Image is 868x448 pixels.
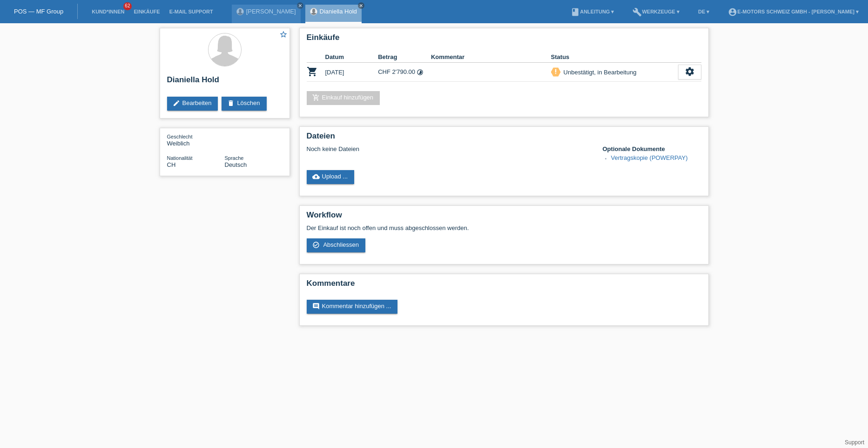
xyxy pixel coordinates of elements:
i: edit [173,99,180,107]
i: add_shopping_cart [312,94,320,101]
i: close [298,3,303,8]
a: Vertragskopie (POWERPAY) [611,154,688,161]
h2: Einkäufe [307,33,701,47]
div: Unbestätigt, in Bearbeitung [561,67,637,77]
i: book [571,7,580,17]
div: Noch keine Dateien [307,145,591,152]
i: delete [227,99,235,107]
i: comment [312,303,320,310]
a: check_circle_outline Abschliessen [307,238,366,252]
a: star_border [279,30,288,40]
i: close [359,3,363,8]
p: Der Einkauf ist noch offen und muss abgeschlossen werden. [307,224,701,231]
a: DE ▾ [693,9,714,14]
a: Support [845,439,864,446]
h4: Optionale Dokumente [603,145,701,152]
h2: Kommentare [307,279,701,293]
i: cloud_upload [312,173,320,180]
th: Status [551,52,678,63]
h2: Dianiella Hold [167,75,283,89]
a: cloud_uploadUpload ... [307,170,355,184]
a: commentKommentar hinzufügen ... [307,300,398,314]
span: Sprache [225,155,244,161]
td: [DATE] [325,63,378,82]
div: Weiblich [167,133,225,147]
a: bookAnleitung ▾ [566,9,619,14]
h2: Dateien [307,132,701,145]
a: editBearbeiten [167,97,218,111]
i: priority_high [552,68,559,75]
a: account_circleE-Motors Schweiz GmbH - [PERSON_NAME] ▾ [723,9,863,14]
i: settings [685,66,695,77]
h2: Workflow [307,211,701,224]
a: POS — MF Group [14,8,63,15]
i: Fixe Raten (24 Raten) [417,69,424,76]
i: POSP00028281 [307,66,318,77]
i: build [632,7,642,17]
td: CHF 2'790.00 [378,63,431,82]
th: Betrag [378,52,431,63]
a: deleteLöschen [222,97,266,111]
span: Nationalität [167,155,193,161]
a: close [358,2,364,9]
a: E-Mail Support [165,9,218,14]
a: [PERSON_NAME] [246,8,296,15]
a: Kund*innen [87,9,129,14]
i: star_border [279,30,288,39]
span: 62 [123,2,132,10]
a: buildWerkzeuge ▾ [628,9,684,14]
th: Kommentar [431,52,551,63]
span: Geschlecht [167,134,193,139]
span: Abschliessen [323,241,359,248]
i: account_circle [728,7,737,17]
a: Dianiella Hold [320,8,357,15]
th: Datum [325,52,378,63]
a: close [297,2,303,9]
a: add_shopping_cartEinkauf hinzufügen [307,91,380,105]
span: Deutsch [225,161,247,168]
i: check_circle_outline [312,241,320,249]
a: Einkäufe [129,9,164,14]
span: Schweiz [167,161,176,168]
